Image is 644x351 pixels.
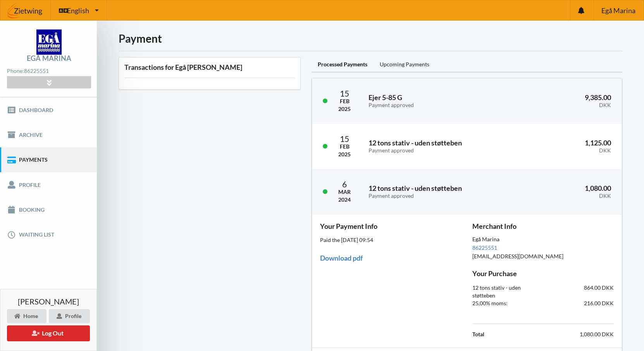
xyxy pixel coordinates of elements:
h3: Ejer 5-85 G [368,93,494,109]
div: DKK [505,102,611,109]
div: Payment approved [368,102,494,109]
div: [EMAIL_ADDRESS][DOMAIN_NAME] [472,252,614,259]
h3: 12 tons stativ - uden støtteben [368,138,518,154]
div: 2025 [338,105,351,113]
div: 12 tons stativ - uden støtteben [467,278,543,305]
div: 6 [338,180,351,188]
div: Mar [338,188,351,196]
span: 9,385.00 [585,93,611,102]
h3: Your Payment Info [320,222,461,231]
div: 25,00% moms: [467,294,543,313]
div: DKK [529,193,611,199]
div: 15 [338,89,351,97]
div: Feb [338,143,351,150]
div: Egå Marina [27,55,71,62]
h3: Your Purchase [472,269,614,278]
div: Feb [338,97,351,105]
a: Download pdf [320,254,363,262]
span: Paid the [DATE] 09:54 [320,237,373,243]
div: Profile [49,309,90,323]
div: Egå Marina [472,236,614,244]
div: 216.00 DKK [543,294,620,313]
b: Total [472,331,484,337]
div: 864.00 DKK [543,278,620,305]
span: Egå Marina [601,7,635,14]
div: Processed Payments [312,57,374,73]
h3: Transactions for Egå [PERSON_NAME] [124,63,295,72]
a: 86225551 [472,244,497,251]
div: DKK [529,147,611,154]
h3: Merchant Info [472,222,614,231]
span: [PERSON_NAME] [18,297,79,305]
div: Payment approved [368,147,518,154]
img: logo [36,29,62,55]
span: 1,080.00 [585,184,611,192]
div: Upcoming Payments [374,57,436,73]
div: 2025 [338,150,351,158]
h1: Payment [119,31,622,45]
strong: 86225551 [24,67,49,74]
div: Payment approved [368,193,518,199]
div: 15 [338,135,351,143]
div: Phone: [7,66,91,76]
h3: 12 tons stativ - uden støtteben [368,184,518,199]
span: English [67,7,89,14]
div: Home [7,309,46,323]
div: 2024 [338,196,351,204]
span: 1,080.00 DKK [580,331,614,337]
button: Log Out [7,325,90,341]
span: 1,125.00 [585,138,611,147]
